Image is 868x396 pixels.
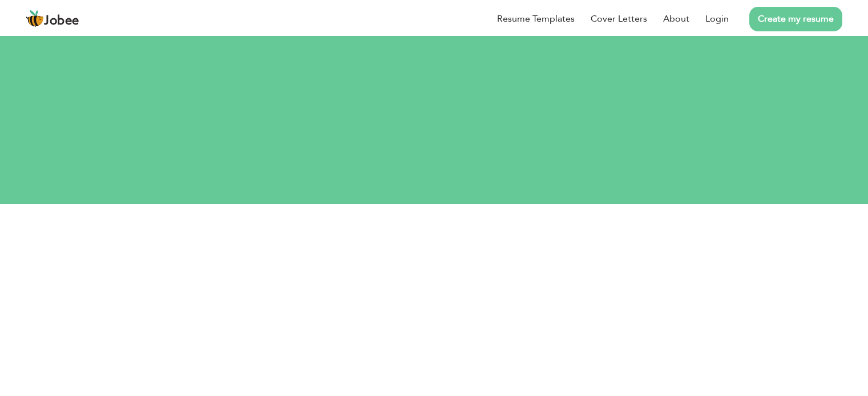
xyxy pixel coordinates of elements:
[749,7,842,31] a: Create my resume
[26,10,44,28] img: jobee.io
[591,12,647,26] a: Cover Letters
[26,10,79,28] a: Jobee
[663,12,689,26] a: About
[705,12,729,26] a: Login
[497,12,575,26] a: Resume Templates
[44,15,79,27] span: Jobee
